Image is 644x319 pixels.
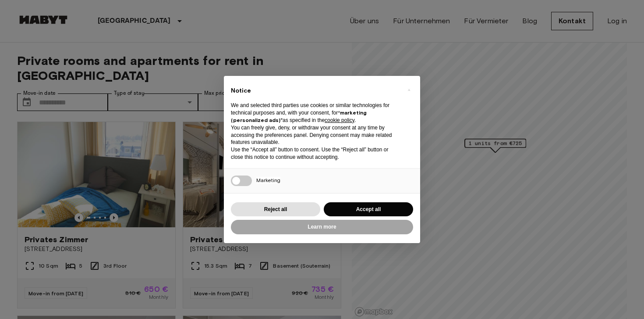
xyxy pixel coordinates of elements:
[256,177,280,183] span: Marketing
[231,146,399,161] p: Use the “Accept all” button to consent. Use the “Reject all” button or close this notice to conti...
[231,202,320,217] button: Reject all
[407,85,410,95] span: ×
[231,124,399,146] p: You can freely give, deny, or withdraw your consent at any time by accessing the preferences pane...
[231,220,413,234] button: Learn more
[402,83,416,97] button: Close this notice
[324,202,413,217] button: Accept all
[325,117,354,123] a: cookie policy
[231,102,399,124] p: We and selected third parties use cookies or similar technologies for technical purposes and, wit...
[231,86,399,95] h2: Notice
[231,109,367,123] strong: “marketing (personalized ads)”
